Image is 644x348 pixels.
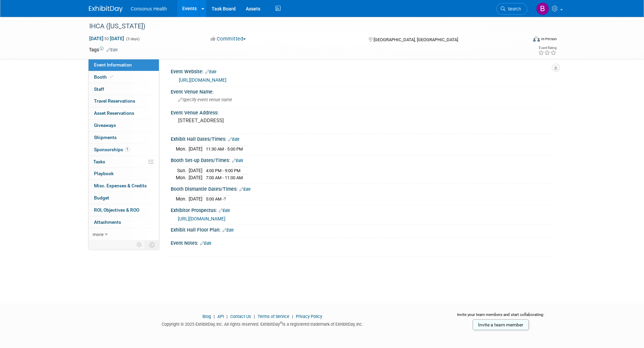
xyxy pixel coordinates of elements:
[206,146,243,152] span: 11:30 AM - 5:00 PM
[374,37,458,42] span: [GEOGRAPHIC_DATA], [GEOGRAPHIC_DATA]
[89,144,159,156] a: Sponsorships1
[89,107,159,119] a: Asset Reservations
[219,208,230,213] a: Edit
[505,6,521,11] span: Search
[206,196,226,202] span: 5:00 AM -
[93,159,105,164] span: Tasks
[89,180,159,192] a: Misc. Expenses & Credits
[487,35,557,45] div: Event Format
[89,229,159,240] a: more
[94,110,134,116] span: Asset Reservations
[178,117,324,124] pre: [STREET_ADDRESS]
[171,134,555,143] div: Exhibit Hall Dates/Times:
[232,158,243,163] a: Edit
[89,132,159,143] a: Shipments
[200,241,211,246] a: Edit
[496,3,527,15] a: Search
[171,205,555,214] div: Exhibitor Prospectus:
[103,36,110,41] span: to
[189,174,202,181] td: [DATE]
[94,195,109,200] span: Budget
[258,314,289,319] a: Terms of Service
[94,62,132,68] span: Event Information
[94,74,115,80] span: Booth
[189,145,202,153] td: [DATE]
[171,66,555,75] div: Event Website:
[179,77,226,83] a: [URL][DOMAIN_NAME]
[212,314,216,319] span: |
[89,156,159,168] a: Tasks
[171,184,555,193] div: Booth Dismantle Dates/Times:
[239,187,251,192] a: Edit
[206,168,240,173] span: 4:00 PM - 9:00 PM
[89,59,159,71] a: Event Information
[89,168,159,180] a: Playbook
[446,312,555,322] div: Invite your team members and start collaborating:
[217,314,224,319] a: API
[222,228,234,233] a: Edit
[176,145,189,153] td: Mon.
[230,314,251,319] a: Contact Us
[225,314,229,319] span: |
[89,216,159,228] a: Attachments
[176,174,189,181] td: Mon.
[94,98,135,104] span: Travel Reservations
[110,75,113,79] i: Booth reservation complete
[189,167,202,174] td: [DATE]
[189,195,202,203] td: [DATE]
[89,95,159,107] a: Travel Reservations
[94,123,116,128] span: Giveaways
[125,37,140,41] span: (3 days)
[224,196,226,202] span: ?
[280,321,282,325] sup: ®
[131,6,167,11] span: Consonus Health
[89,6,123,12] img: ExhibitDay
[89,192,159,204] a: Budget
[145,240,159,249] td: Toggle Event Tabs
[205,70,216,74] a: Edit
[94,86,104,92] span: Staff
[252,314,257,319] span: |
[206,175,243,180] span: 7:00 AM - 11:00 AM
[94,171,114,176] span: Playbook
[89,83,159,95] a: Staff
[94,147,130,152] span: Sponsorships
[176,195,189,203] td: Mon.
[87,20,517,32] div: IHCA ([US_STATE])
[89,119,159,131] a: Giveaways
[89,320,436,327] div: Copyright © 2025 ExhibitDay, Inc. All rights reserved. ExhibitDay is a registered trademark of Ex...
[89,204,159,216] a: ROI, Objectives & ROO
[202,314,211,319] a: Blog
[178,216,225,221] a: [URL][DOMAIN_NAME]
[533,36,540,42] img: Format-Inperson.png
[171,155,555,164] div: Booth Set-up Dates/Times:
[94,207,139,213] span: ROI, Objectives & ROO
[171,108,555,116] div: Event Venue Address:
[228,137,239,142] a: Edit
[171,225,555,234] div: Exhibit Hall Floor Plan:
[536,2,549,15] img: Bridget Crane
[125,147,130,152] span: 1
[473,319,529,330] a: Invite a team member
[541,36,557,42] div: In-Person
[134,240,145,249] td: Personalize Event Tab Strip
[538,46,556,50] div: Event Rating
[89,35,124,42] span: [DATE] [DATE]
[171,238,555,247] div: Event Notes:
[296,314,322,319] a: Privacy Policy
[94,183,147,188] span: Misc. Expenses & Credits
[94,219,121,225] span: Attachments
[290,314,295,319] span: |
[89,71,159,83] a: Booth
[93,232,103,237] span: more
[94,135,117,140] span: Shipments
[89,46,118,53] td: Tags
[171,87,555,95] div: Event Venue Name:
[208,35,248,43] button: Committed
[106,48,118,52] a: Edit
[178,97,232,102] span: Specify event venue name
[176,167,189,174] td: Sun.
